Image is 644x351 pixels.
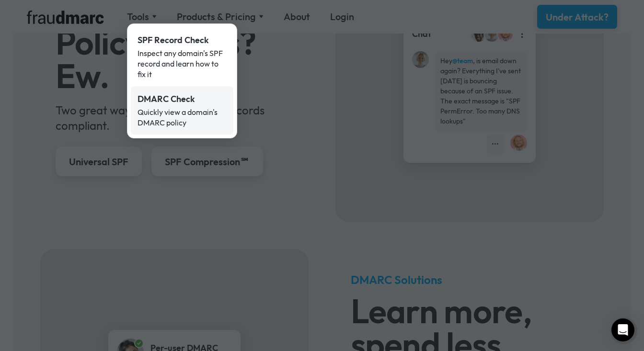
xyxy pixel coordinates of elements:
[138,48,227,79] div: Inspect any domain's SPF record and learn how to fix it
[131,86,233,135] a: DMARC CheckQuickly view a domain's DMARC policy
[138,93,227,105] div: DMARC Check
[138,34,227,46] div: SPF Record Check
[131,27,233,86] a: SPF Record CheckInspect any domain's SPF record and learn how to fix it
[138,107,227,128] div: Quickly view a domain's DMARC policy
[127,23,237,138] nav: Tools
[611,318,634,341] div: Open Intercom Messenger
